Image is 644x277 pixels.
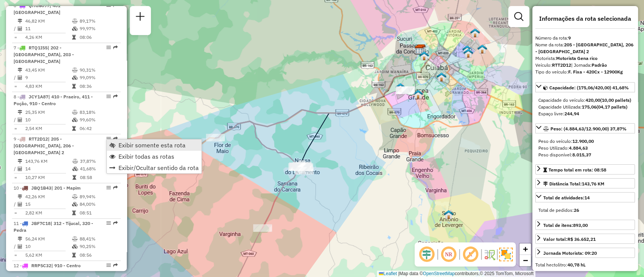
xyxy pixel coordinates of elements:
i: % de utilização da cubagem [72,26,78,31]
td: 08:58 [80,174,114,181]
img: WCL Centro Sul I [437,72,446,82]
i: % de utilização do peso [72,237,78,241]
a: Jornada Motorista: 09:20 [535,248,635,258]
a: Valor total:R$ 36.652,21 [535,234,635,244]
td: 11 [25,25,72,32]
div: Valor total: [543,236,596,243]
i: Distância Total [18,194,22,199]
span: 143,76 KM [582,181,604,187]
span: | 312 - Tijucal, 320 - Pedra [14,220,93,233]
div: Tipo do veículo: [535,69,635,75]
div: Total de atividades:14 [535,204,635,217]
span: | 202 - [GEOGRAPHIC_DATA], 203 - [GEOGRAPHIC_DATA] [14,45,74,64]
i: % de utilização do peso [72,110,78,115]
td: 37,87% [80,158,114,165]
i: Tempo total em rota [72,84,76,89]
span: RTT2D12 [29,136,48,142]
i: % de utilização do peso [72,68,78,72]
td: 10 [25,116,72,124]
td: 56,24 KM [25,235,72,243]
i: % de utilização da cubagem [72,244,78,249]
strong: 244,94 [564,111,579,116]
div: Total de itens: [543,222,588,229]
li: Exibir somente esta rota [107,139,201,151]
img: 109 UDC Light Várzea Grande [413,89,423,99]
td: = [14,251,17,259]
td: 46,82 KM [25,17,72,25]
i: Distância Total [18,159,22,164]
td: = [14,125,17,132]
a: Tempo total em rota: 08:58 [535,164,635,174]
td: 25,35 KM [25,109,72,116]
i: Total de Atividades [18,202,22,207]
strong: Motorista Gena rico [556,55,598,61]
strong: 8.015,37 [572,152,591,158]
strong: F. Fixa - 420Cx - 12900Kg [568,69,623,75]
div: Atividade não roteirizada - SUPERMERCADO ESTACAO [396,86,415,94]
strong: (04,17 pallets) [596,104,627,110]
span: Ocultar deslocamento [418,245,436,263]
span: − [523,256,528,265]
em: Opções [106,221,111,225]
i: % de utilização da cubagem [72,118,78,122]
em: Rota exportada [113,136,118,141]
i: Total de Atividades [18,118,22,122]
span: 9 - [14,136,74,155]
em: Opções [106,45,111,50]
span: JBQ1B43 [31,185,51,191]
div: Total de pedidos: [538,207,632,214]
td: = [14,174,17,181]
a: Capacidade: (175,06/420,00) 41,68% [535,82,635,92]
td: 84,00% [79,200,117,208]
td: 4,26 KM [25,34,72,41]
i: % de utilização da cubagem [72,167,78,171]
a: Zoom in [520,243,531,255]
span: 7 - [14,45,74,64]
img: PA - Barão de Melgaço [444,210,453,219]
span: RRP5C32 [31,263,51,268]
strong: 420,00 [586,97,600,103]
a: OpenStreetMap [423,271,455,276]
td: 90,25% [79,243,117,250]
strong: R$ 36.652,21 [567,236,596,242]
div: Capacidade do veículo: [538,97,632,104]
strong: RTT2D12 [552,62,571,68]
i: Tempo total em rota [72,35,76,40]
span: RTQ1I55 [29,45,48,51]
li: Exibir todas as rotas [107,151,201,162]
td: 10,27 KM [25,174,72,181]
td: / [14,74,17,81]
td: 10 [25,243,72,250]
span: 8 - [14,94,93,106]
td: 89,17% [79,17,117,25]
strong: 40,78 hL [567,262,586,268]
td: 14 [25,165,72,173]
img: WCL Morada da Serra III [470,28,480,38]
strong: 14 [584,195,590,200]
span: | 910 - Centro [51,263,81,268]
td: 43,45 KM [25,66,72,74]
strong: 893,00 [573,222,588,228]
span: Ocultar NR [440,245,458,263]
div: Motorista: [535,55,635,62]
div: Jornada Motorista: 09:20 [543,250,597,257]
td: = [14,83,17,90]
td: 4,83 KM [25,83,72,90]
i: Tempo total em rota [72,126,76,131]
i: Total de Atividades [18,167,22,171]
strong: 26 [574,207,579,213]
td: / [14,165,17,173]
i: % de utilização do peso [72,159,78,164]
div: Número da rota: [535,35,635,41]
div: Atividade não roteirizada - SUPERMERCADO ESTACAO [396,87,415,94]
em: Rota exportada [113,94,118,99]
span: | [398,271,399,276]
i: Distância Total [18,110,22,115]
i: Distância Total [18,237,22,241]
img: WCL Várzea Grande [395,83,405,92]
span: Exibir rótulo [461,245,480,263]
strong: (10,00 pallets) [600,97,631,103]
span: | 201 - Mapim [51,185,81,191]
td: 42,26 KM [25,193,72,200]
strong: 4.884,63 [569,145,588,151]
